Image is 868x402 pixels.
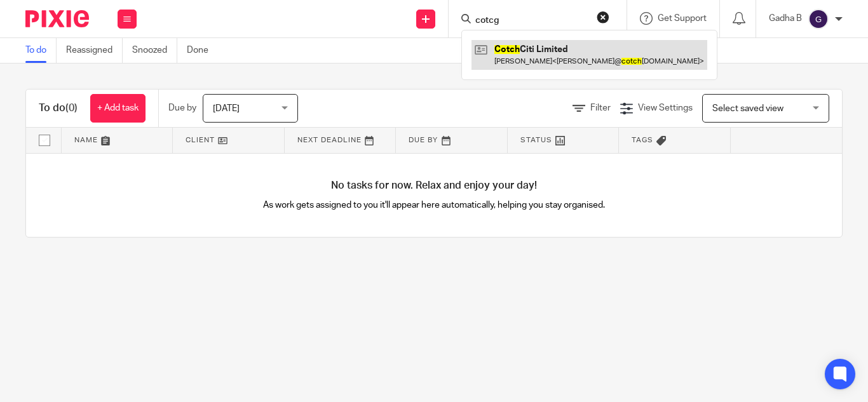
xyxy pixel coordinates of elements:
h4: No tasks for now. Relax and enjoy your day! [26,179,842,192]
span: Tags [632,137,653,144]
a: Done [187,38,218,63]
a: To do [25,38,57,63]
span: (0) [65,103,78,113]
span: Filter [590,104,611,112]
p: Gadha B [769,12,802,25]
span: Select saved view [712,104,783,113]
button: Clear [597,11,609,23]
h1: To do [39,102,78,115]
span: View Settings [638,104,693,112]
p: Due by [168,102,196,114]
a: Reassigned [66,38,123,63]
input: Search [474,15,588,27]
img: Pixie [25,10,89,27]
img: svg%3E [808,9,829,29]
a: + Add task [90,94,146,123]
a: Snoozed [132,38,177,63]
span: [DATE] [213,104,240,113]
span: Get Support [658,14,707,23]
p: As work gets assigned to you it'll appear here automatically, helping you stay organised. [230,199,638,211]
